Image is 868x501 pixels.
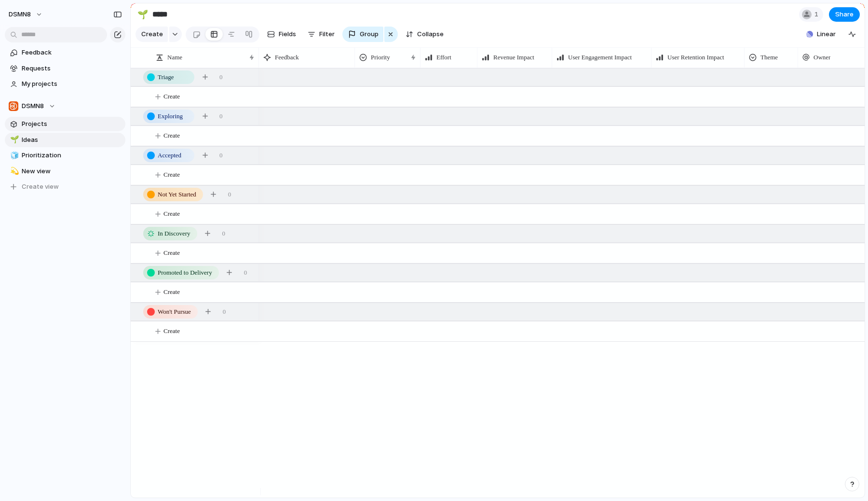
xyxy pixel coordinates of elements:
span: Ideas [22,135,122,145]
span: Name [167,53,182,62]
span: New view [22,167,122,176]
span: Priority [371,53,390,62]
a: Feedback [5,45,125,60]
a: 🌱Ideas [5,133,125,147]
span: Not Yet Started [158,190,196,199]
span: 1 [814,10,821,19]
span: Share [835,10,854,19]
span: Create [141,29,163,39]
button: 🌱 [9,135,18,145]
a: Projects [5,117,125,131]
span: Effort [436,53,451,62]
div: 💫 [10,166,17,177]
span: My projects [22,79,122,89]
button: Create [136,27,168,42]
div: 🌱 [10,134,17,145]
a: 🧊Prioritization [5,148,125,163]
span: Theme [760,53,778,62]
span: User Engagement Impact [568,53,632,62]
span: Projects [22,119,122,129]
div: 🧊 [10,150,17,161]
span: Create [163,287,180,297]
button: 🌱 [135,7,150,22]
a: 💫New view [5,164,125,179]
span: Triage [158,72,174,82]
button: Linear [802,27,840,42]
span: 0 [219,151,223,160]
span: Requests [22,64,122,73]
button: Group [342,27,383,42]
span: Won't Pursue [158,307,191,317]
span: DSMN8 [9,10,31,19]
span: Promoted to Delivery [158,268,212,278]
span: 0 [219,111,223,121]
button: Share [829,7,860,22]
span: Create [163,326,180,336]
span: 0 [228,190,231,199]
span: User Retention Impact [667,53,724,62]
button: 🧊 [9,151,18,160]
span: 0 [223,307,226,317]
span: Create [163,92,180,101]
button: 💫 [9,167,18,176]
button: Fields [263,27,300,42]
span: 0 [244,268,247,278]
span: Accepted [158,151,181,160]
span: Create [163,170,180,180]
span: Owner [814,53,830,62]
span: 0 [219,72,223,82]
span: Collapse [417,29,444,39]
span: Revenue Impact [493,53,534,62]
span: Feedback [22,48,122,57]
span: Fields [279,29,296,39]
span: Group [360,29,379,39]
span: Filter [319,29,335,39]
span: In Discovery [158,229,190,238]
span: Exploring [158,111,183,121]
a: My projects [5,77,125,91]
button: Filter [304,27,339,42]
span: DSMN8 [22,101,44,111]
a: Requests [5,61,125,76]
span: Create [163,131,180,140]
span: 0 [222,229,226,238]
div: 🌱 [137,8,148,21]
button: DSMN8 [4,7,48,22]
span: Linear [817,29,836,39]
span: Create [163,209,180,219]
span: Create [163,248,180,258]
span: Create view [22,182,59,192]
span: Prioritization [22,151,122,160]
button: DSMN8 [5,99,125,113]
button: Collapse [402,27,448,42]
span: Feedback [275,53,299,62]
button: Create view [5,180,125,194]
